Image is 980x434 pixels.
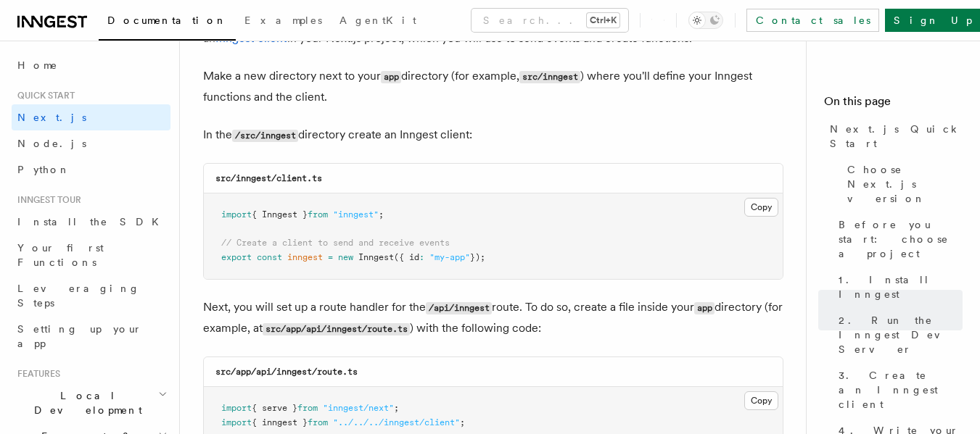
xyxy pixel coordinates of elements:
span: Next.js [17,112,86,123]
span: new [338,252,353,262]
a: Before you start: choose a project [833,212,963,267]
span: import [221,403,252,413]
a: Install the SDK [12,209,170,235]
span: import [221,209,252,220]
code: src/inngest/client.ts [215,173,322,183]
span: from [308,417,328,427]
span: const [257,252,282,262]
a: Leveraging Steps [12,275,170,316]
span: Home [17,58,58,72]
span: }); [470,252,485,262]
span: Documentation [107,14,227,26]
a: Python [12,157,170,183]
button: Toggle dark mode [688,12,723,29]
span: "inngest" [333,209,379,220]
span: // Create a client to send and receive events [221,238,450,248]
p: In the directory create an Inngest client: [203,125,783,146]
span: Choose Next.js version [847,162,963,206]
code: src/app/api/inngest/route.ts [263,323,410,335]
span: export [221,252,252,262]
span: 3. Create an Inngest client [839,368,963,412]
span: AgentKit [339,14,416,26]
span: 1. Install Inngest [839,272,963,301]
span: Features [12,368,60,380]
a: 2. Run the Inngest Dev Server [833,307,963,362]
a: Home [12,52,170,78]
a: Next.js Quick Start [824,116,963,157]
span: Leveraging Steps [17,283,140,309]
span: Before you start: choose a project [839,217,963,261]
a: Setting up your app [12,316,170,356]
span: Your first Functions [17,242,104,268]
a: Choose Next.js version [841,157,963,212]
button: Copy [744,391,778,410]
span: { Inngest } [252,209,308,220]
code: app [381,71,401,83]
a: Your first Functions [12,235,170,275]
a: Examples [236,4,331,39]
span: { serve } [252,403,297,413]
span: : [419,252,424,262]
span: Node.js [17,138,86,149]
code: /src/inngest [232,130,298,142]
span: ; [394,403,399,413]
a: Next.js [12,104,170,130]
a: Contact sales [746,9,879,32]
span: ({ id [394,252,419,262]
h4: On this page [824,93,963,116]
p: Make a new directory next to your directory (for example, ) where you'll define your Inngest func... [203,66,783,107]
kbd: Ctrl+K [587,13,619,28]
a: 1. Install Inngest [833,267,963,307]
span: = [328,252,333,262]
span: "my-app" [429,252,470,262]
button: Search...Ctrl+K [472,9,628,32]
span: Inngest [358,252,394,262]
span: import [221,417,252,427]
span: 2. Run the Inngest Dev Server [839,313,963,356]
span: "../../../inngest/client" [333,417,460,427]
code: /api/inngest [426,302,492,314]
span: Setting up your app [17,323,142,349]
span: Examples [244,14,322,26]
span: from [297,403,318,413]
span: Local Development [12,388,158,417]
span: inngest [287,252,323,262]
span: Install the SDK [17,216,168,228]
a: Documentation [99,4,236,41]
p: Next, you will set up a route handler for the route. To do so, create a file inside your director... [203,297,783,339]
span: Next.js Quick Start [830,122,963,151]
code: src/inngest [519,71,580,83]
code: app [694,302,715,314]
span: Python [17,164,70,175]
span: ; [379,209,384,220]
button: Local Development [12,383,170,423]
code: src/app/api/inngest/route.ts [215,367,358,377]
button: Copy [744,198,778,217]
span: Inngest tour [12,194,81,206]
span: { inngest } [252,417,308,427]
a: Node.js [12,130,170,157]
span: ; [460,417,465,427]
span: Quick start [12,90,75,101]
a: AgentKit [331,4,425,39]
span: "inngest/next" [323,403,394,413]
a: 3. Create an Inngest client [833,362,963,417]
span: from [308,209,328,220]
